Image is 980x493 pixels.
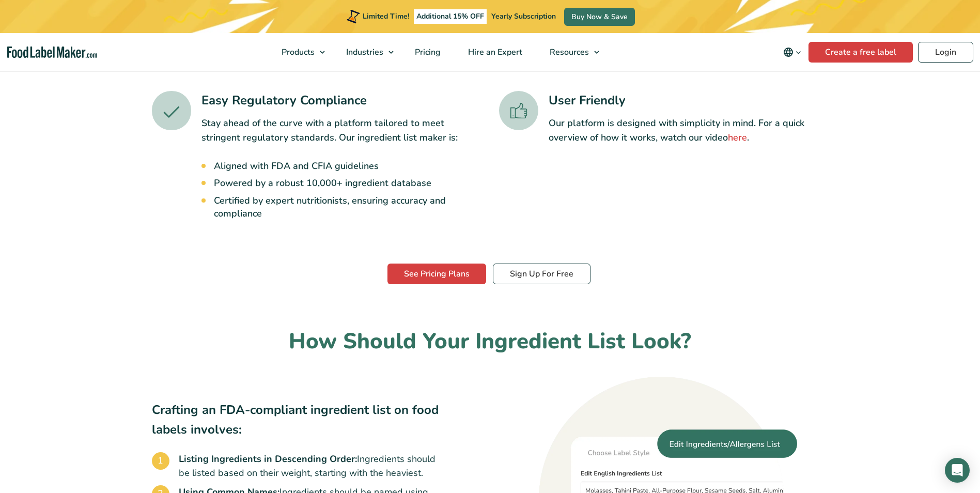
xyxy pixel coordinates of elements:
[455,33,534,71] a: Hire an Expert
[343,47,384,58] span: Industries
[412,47,442,58] span: Pricing
[808,42,913,63] a: Create a free label
[363,11,409,21] span: Limited Time!
[776,42,808,63] button: Change language
[214,160,481,173] li: Aligned with FDA and CFIA guidelines
[152,400,441,440] p: Crafting an FDA-compliant ingredient list on food labels involves:
[547,47,590,58] span: Resources
[493,264,590,284] a: Sign Up For Free
[278,47,316,58] span: Products
[401,33,452,71] a: Pricing
[945,458,970,483] div: Open Intercom Messenger
[333,33,399,71] a: Industries
[152,452,169,470] span: 1
[564,8,635,26] a: Buy Now & Save
[7,47,97,58] a: Food Label Maker homepage
[201,116,481,146] p: Stay ahead of the curve with a platform tailored to meet stringent regulatory standards. Our ingr...
[152,328,829,356] h2: How Should Your Ingredient List Look?
[728,131,747,144] a: here
[465,47,523,58] span: Hire an Expert
[179,452,441,480] span: Ingredients should be listed based on their weight, starting with the heaviest.
[214,194,481,220] li: Certified by expert nutritionists, ensuring accuracy and compliance
[179,453,357,465] b: Listing Ingredients in Descending Order:
[549,91,829,110] h3: User Friendly
[499,91,538,130] img: A green thumbs up icon.
[549,116,829,146] p: Our platform is designed with simplicity in mind. For a quick overview of how it works, watch our...
[152,91,191,130] img: A green tick icon.
[201,91,481,110] h3: Easy Regulatory Compliance
[414,9,487,24] span: Additional 15% OFF
[268,33,330,71] a: Products
[491,11,556,21] span: Yearly Subscription
[918,42,973,63] a: Login
[387,264,486,284] a: See Pricing Plans
[536,33,604,71] a: Resources
[214,177,481,190] li: Powered by a robust 10,000+ ingredient database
